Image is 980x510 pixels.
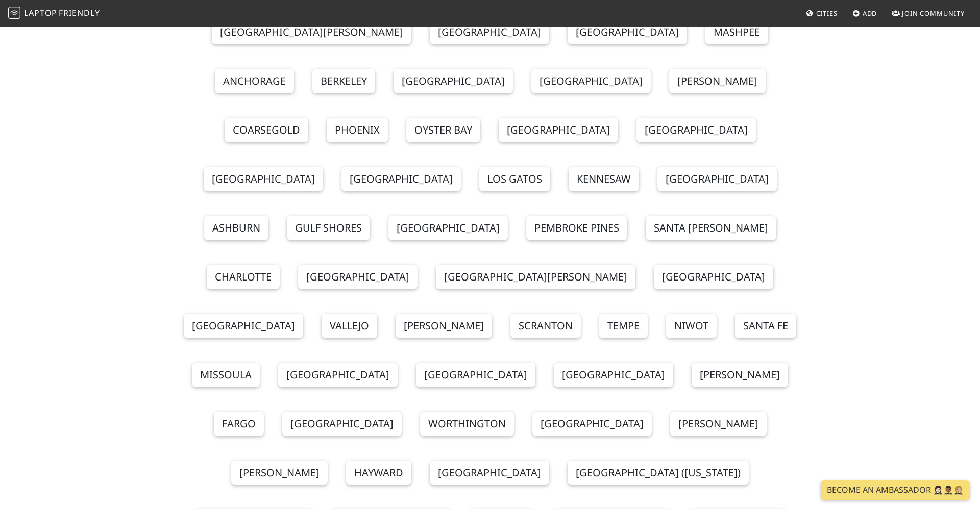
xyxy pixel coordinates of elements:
[657,167,777,191] a: [GEOGRAPHIC_DATA]
[192,363,260,387] a: Missoula
[430,461,549,485] a: [GEOGRAPHIC_DATA]
[278,363,398,387] a: [GEOGRAPHIC_DATA]
[215,69,294,93] a: Anchorage
[902,9,965,18] span: Join Community
[420,412,514,436] a: Worthington
[554,363,673,387] a: [GEOGRAPHIC_DATA]
[499,118,618,142] a: [GEOGRAPHIC_DATA]
[24,7,57,18] span: Laptop
[282,412,402,436] a: [GEOGRAPHIC_DATA]
[204,216,268,240] a: Ashburn
[532,412,652,436] a: [GEOGRAPHIC_DATA]
[214,412,264,436] a: Fargo
[322,314,377,338] a: Vallejo
[298,265,418,289] a: [GEOGRAPHIC_DATA]
[8,5,100,22] a: LaptopFriendly LaptopFriendly
[863,9,877,18] span: Add
[705,20,768,44] a: Mashpee
[312,69,375,93] a: Berkeley
[568,461,749,485] a: [GEOGRAPHIC_DATA] ([US_STATE])
[510,314,581,338] a: Scranton
[287,216,370,240] a: Gulf Shores
[225,118,308,142] a: Coarsegold
[526,216,627,240] a: Pembroke Pines
[341,167,461,191] a: [GEOGRAPHIC_DATA]
[669,69,766,93] a: [PERSON_NAME]
[735,314,796,338] a: Santa Fe
[636,118,756,142] a: [GEOGRAPHIC_DATA]
[207,265,280,289] a: Charlotte
[388,216,508,240] a: [GEOGRAPHIC_DATA]
[212,20,411,44] a: [GEOGRAPHIC_DATA][PERSON_NAME]
[599,314,648,338] a: Tempe
[531,69,651,93] a: [GEOGRAPHIC_DATA]
[479,167,550,191] a: Los Gatos
[231,461,328,485] a: [PERSON_NAME]
[394,69,513,93] a: [GEOGRAPHIC_DATA]
[430,20,549,44] a: [GEOGRAPHIC_DATA]
[346,461,411,485] a: Hayward
[888,4,969,22] a: Join Community
[816,9,838,18] span: Cities
[396,314,492,338] a: [PERSON_NAME]
[406,118,480,142] a: Oyster Bay
[436,265,635,289] a: [GEOGRAPHIC_DATA][PERSON_NAME]
[666,314,717,338] a: Niwot
[8,7,20,19] img: LaptopFriendly
[568,20,687,44] a: [GEOGRAPHIC_DATA]
[692,363,788,387] a: [PERSON_NAME]
[59,7,100,18] span: Friendly
[848,4,881,22] a: Add
[821,480,970,500] a: Become an Ambassador 🤵🏻‍♀️🤵🏾‍♂️🤵🏼‍♀️
[416,363,535,387] a: [GEOGRAPHIC_DATA]
[670,412,767,436] a: [PERSON_NAME]
[327,118,388,142] a: Phoenix
[184,314,303,338] a: [GEOGRAPHIC_DATA]
[802,4,842,22] a: Cities
[654,265,773,289] a: [GEOGRAPHIC_DATA]
[646,216,776,240] a: Santa [PERSON_NAME]
[204,167,323,191] a: [GEOGRAPHIC_DATA]
[569,167,639,191] a: Kennesaw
